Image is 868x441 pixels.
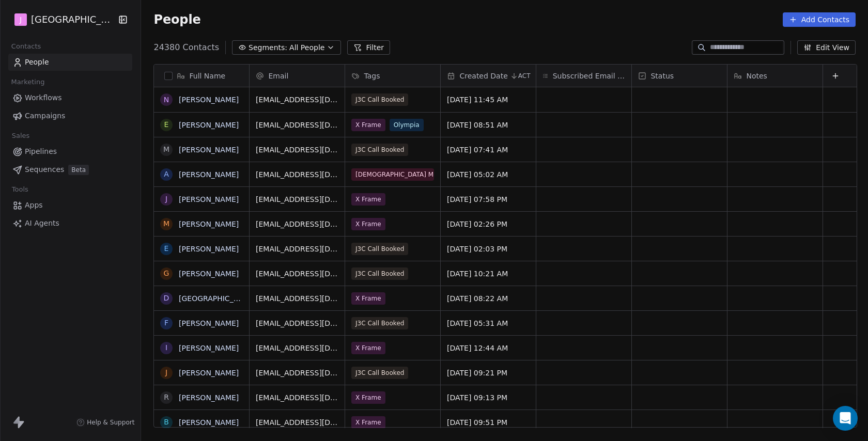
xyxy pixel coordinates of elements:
span: Beta [68,165,89,175]
span: People [153,12,200,27]
span: J3C Call Booked [351,367,408,379]
span: J3C Call Booked [351,93,408,106]
a: [PERSON_NAME] [179,369,239,377]
span: Created Date [459,71,507,81]
div: grid [154,87,250,428]
span: [DATE] 09:13 PM [447,392,530,403]
span: [EMAIL_ADDRESS][DOMAIN_NAME] [256,392,338,403]
div: D [164,293,169,304]
span: Tools [7,182,33,197]
span: [EMAIL_ADDRESS][DOMAIN_NAME] [256,343,338,353]
div: grid [250,87,858,428]
span: AI Agents [25,218,59,229]
a: [PERSON_NAME] [179,146,239,154]
button: Edit View [797,40,856,55]
span: J3C Call Booked [351,144,408,156]
span: X Frame [351,342,385,354]
span: Sequences [25,164,64,175]
span: [DATE] 02:26 PM [447,219,530,229]
a: [PERSON_NAME] [179,96,239,104]
div: Status [632,65,727,87]
span: [EMAIL_ADDRESS][DOMAIN_NAME] [256,94,338,105]
span: [EMAIL_ADDRESS][DOMAIN_NAME] [256,269,338,279]
div: J [165,194,167,204]
span: X Frame [351,119,385,131]
div: B [164,417,169,428]
a: [PERSON_NAME] [179,418,239,427]
a: [PERSON_NAME] [179,220,239,228]
span: [EMAIL_ADDRESS][DOMAIN_NAME] [256,219,338,229]
span: [DATE] 08:51 AM [447,120,530,130]
a: Workflows [8,89,132,106]
div: N [164,94,169,105]
span: ACT [518,72,531,80]
div: Open Intercom Messenger [833,406,858,431]
span: [EMAIL_ADDRESS][DOMAIN_NAME] [256,318,338,328]
span: [DATE] 05:31 AM [447,318,530,328]
div: Full Name [154,65,249,87]
span: Subscribed Email Categories [553,71,626,81]
span: [DEMOGRAPHIC_DATA] Module [351,168,434,181]
span: X Frame [351,193,385,206]
span: [EMAIL_ADDRESS][DOMAIN_NAME] [256,244,338,254]
div: A [164,169,169,180]
a: [PERSON_NAME] [179,344,239,352]
span: J [20,14,22,25]
span: Sales [7,128,34,144]
div: R [164,392,169,403]
span: [DATE] 09:21 PM [447,368,530,378]
div: I [165,342,167,353]
div: Tags [345,65,440,87]
span: Help & Support [87,418,134,427]
a: AI Agents [8,215,132,232]
span: [DATE] 07:58 PM [447,194,530,204]
span: [DATE] 09:51 PM [447,417,530,428]
span: J3C Call Booked [351,243,408,255]
span: Marketing [7,74,49,90]
div: E [164,243,169,254]
a: People [8,54,132,71]
button: J[GEOGRAPHIC_DATA] [12,11,112,28]
span: Full Name [189,71,225,81]
div: M [163,144,169,155]
span: X Frame [351,416,385,429]
span: Tags [364,71,380,81]
span: Contacts [7,39,45,54]
a: [PERSON_NAME] [179,270,239,278]
span: [DATE] 11:45 AM [447,94,530,105]
a: [PERSON_NAME] [179,121,239,129]
div: E [164,119,169,130]
div: J [165,367,167,378]
span: [EMAIL_ADDRESS][DOMAIN_NAME] [256,120,338,130]
div: Notes [727,65,823,87]
span: [EMAIL_ADDRESS][DOMAIN_NAME] [256,417,338,428]
a: SequencesBeta [8,161,132,178]
span: Email [268,71,288,81]
span: X Frame [351,391,385,404]
div: M [163,218,169,229]
a: Pipelines [8,143,132,160]
a: Apps [8,197,132,214]
a: [PERSON_NAME] [179,319,239,327]
span: [DATE] 08:22 AM [447,293,530,304]
div: F [164,318,168,328]
span: J3C Call Booked [351,317,408,329]
span: [DATE] 07:41 AM [447,145,530,155]
span: Notes [746,71,767,81]
span: [EMAIL_ADDRESS][DOMAIN_NAME] [256,194,338,204]
span: Campaigns [25,111,65,121]
span: People [25,57,49,68]
span: Segments: [249,42,287,53]
span: [DATE] 12:44 AM [447,343,530,353]
span: [DATE] 10:21 AM [447,269,530,279]
span: Workflows [25,92,62,103]
div: Subscribed Email Categories [536,65,631,87]
span: [DATE] 02:03 PM [447,244,530,254]
a: Campaigns [8,107,132,124]
span: [GEOGRAPHIC_DATA] [31,13,116,26]
a: [PERSON_NAME] [179,195,239,203]
a: [PERSON_NAME] [179,245,239,253]
button: Add Contacts [783,12,856,27]
span: Apps [25,200,43,211]
div: G [164,268,169,279]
